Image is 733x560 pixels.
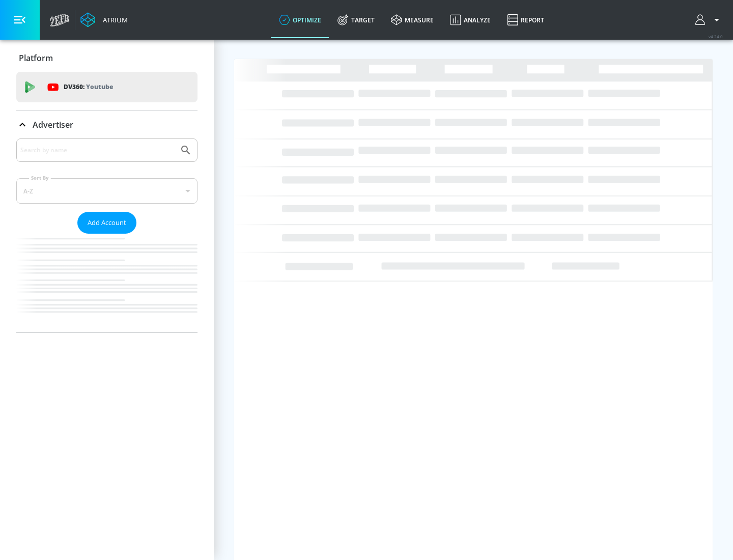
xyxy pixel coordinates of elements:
p: DV360: [64,81,113,93]
label: Sort By [29,175,51,181]
a: Report [499,2,552,38]
a: Analyze [442,2,499,38]
div: Advertiser [16,110,198,139]
a: Atrium [80,12,128,27]
a: optimize [271,2,329,38]
p: Youtube [86,81,113,92]
span: Add Account [88,217,126,229]
span: v 4.24.0 [709,34,723,39]
div: DV360: Youtube [16,72,198,102]
p: Platform [19,52,53,64]
button: Add Account [77,212,136,234]
nav: list of Advertiser [16,234,198,332]
div: Atrium [99,15,128,24]
p: Advertiser [33,119,73,130]
div: Platform [16,44,198,72]
div: Advertiser [16,138,198,332]
a: measure [383,2,442,38]
input: Search by name [20,144,175,157]
div: A-Z [16,178,198,204]
a: Target [329,2,383,38]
